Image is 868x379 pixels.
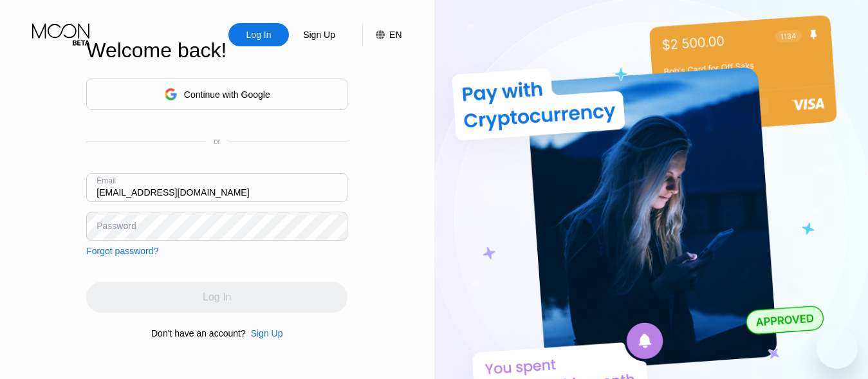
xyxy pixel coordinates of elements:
[151,328,246,338] div: Don't have an account?
[389,30,402,40] div: EN
[184,89,270,100] div: Continue with Google
[362,23,402,46] div: EN
[86,246,158,256] div: Forgot password?
[86,39,347,62] div: Welcome back!
[817,328,858,369] iframe: Button to launch messaging window
[245,28,273,41] div: Log In
[97,221,136,231] div: Password
[251,328,283,338] div: Sign Up
[302,28,337,41] div: Sign Up
[214,137,221,146] div: or
[246,328,283,338] div: Sign Up
[97,176,116,185] div: Email
[86,79,347,110] div: Continue with Google
[289,23,349,46] div: Sign Up
[228,23,289,46] div: Log In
